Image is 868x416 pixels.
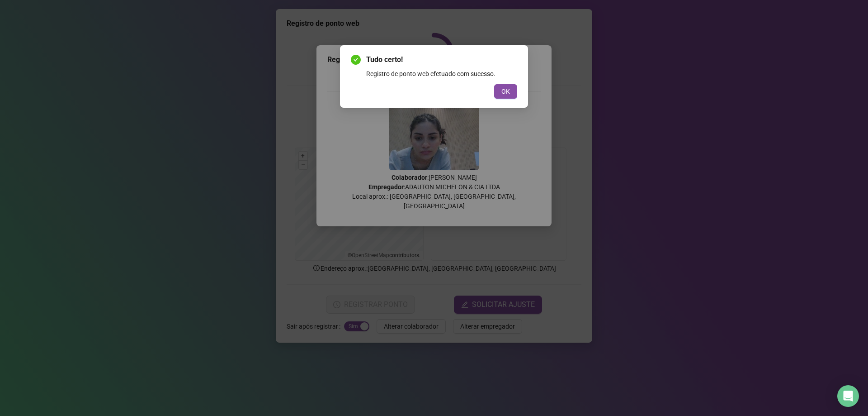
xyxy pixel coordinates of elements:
span: Tudo certo! [366,54,517,65]
span: check-circle [351,55,361,65]
span: OK [501,86,510,96]
div: Registro de ponto web efetuado com sucesso. [366,69,517,79]
div: Open Intercom Messenger [837,385,859,407]
button: OK [494,84,517,99]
